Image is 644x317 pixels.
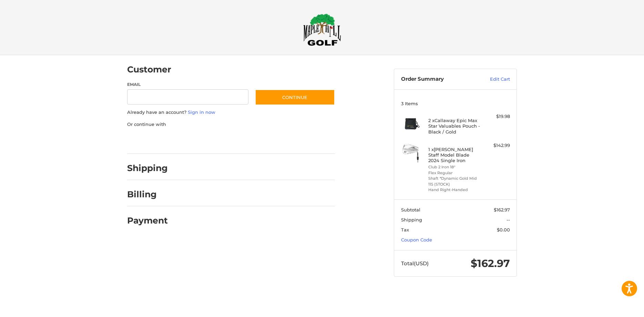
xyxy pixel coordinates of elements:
h3: 3 Items [401,101,510,106]
h2: Billing [127,189,167,200]
h2: Customer [127,64,171,75]
li: Shaft *Dynamic Gold Mid 115 (STOCK) [428,176,481,187]
button: Continue [255,89,335,105]
h2: Shipping [127,163,168,174]
a: Coupon Code [401,237,432,242]
li: Club 2 Iron 18° [428,164,481,170]
h4: 1 x [PERSON_NAME] Staff Model Blade 2024 Single Iron [428,147,481,164]
div: $19.98 [483,113,510,120]
iframe: PayPal-paypal [125,135,177,147]
span: $162.97 [494,207,510,212]
label: Email [127,81,248,88]
span: -- [507,217,510,222]
h4: 2 x Callaway Epic Max Star Valuables Pouch - Black / Gold [428,118,481,135]
span: $162.97 [471,257,510,270]
h2: Payment [127,215,168,226]
div: $142.99 [483,142,510,149]
li: Hand Right-Handed [428,187,481,193]
p: Or continue with [127,121,335,128]
span: $0.00 [497,227,510,232]
span: Shipping [401,217,422,222]
span: Subtotal [401,207,420,212]
img: Maple Hill Golf [303,13,341,46]
span: Tax [401,227,409,232]
a: Sign in now [188,109,215,115]
p: Already have an account? [127,109,335,116]
h3: Order Summary [401,76,475,83]
a: Edit Cart [475,76,510,83]
li: Flex Regular [428,170,481,176]
span: Total (USD) [401,260,429,267]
